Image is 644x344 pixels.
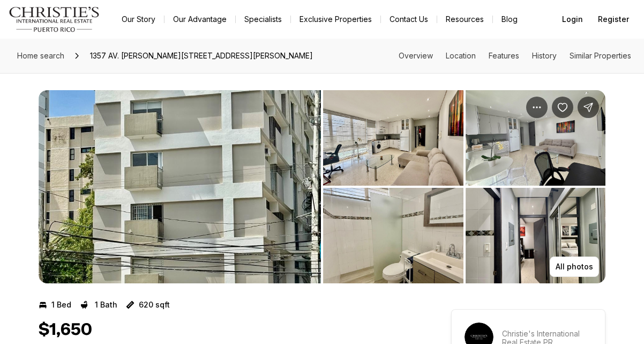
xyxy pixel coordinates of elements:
[323,90,463,186] button: View image gallery
[113,12,164,27] a: Our Story
[39,90,605,283] div: Listing Photos
[236,12,290,27] a: Specialists
[164,12,235,27] a: Our Advantage
[562,15,583,24] span: Login
[437,12,492,27] a: Resources
[466,188,606,283] button: View image gallery
[291,12,380,27] a: Exclusive Properties
[598,15,629,24] span: Register
[466,90,606,186] button: View image gallery
[323,188,463,283] button: View image gallery
[570,51,631,60] a: Skip to: Similar Properties
[552,97,573,118] button: Save Property: 1357 AV. WILSON #602
[532,51,557,60] a: Skip to: History
[446,51,476,60] a: Skip to: Location
[381,12,437,27] button: Contact Us
[13,47,69,64] a: Home search
[399,51,433,60] a: Skip to: Overview
[323,90,605,283] li: 2 of 4
[39,90,321,283] button: View image gallery
[399,52,631,60] nav: Page section menu
[86,47,317,64] span: 1357 AV. [PERSON_NAME][STREET_ADDRESS][PERSON_NAME]
[139,301,170,309] p: 620 sqft
[95,301,117,309] p: 1 Bath
[556,9,589,30] button: Login
[578,97,599,118] button: Share Property: 1357 AV. WILSON #602
[39,320,92,340] h1: $1,650
[9,6,100,32] img: logo
[17,51,64,60] span: Home search
[489,51,519,60] a: Skip to: Features
[526,97,548,118] button: Property options
[493,12,526,27] a: Blog
[39,90,321,283] li: 1 of 4
[51,301,71,309] p: 1 Bed
[591,9,635,30] button: Register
